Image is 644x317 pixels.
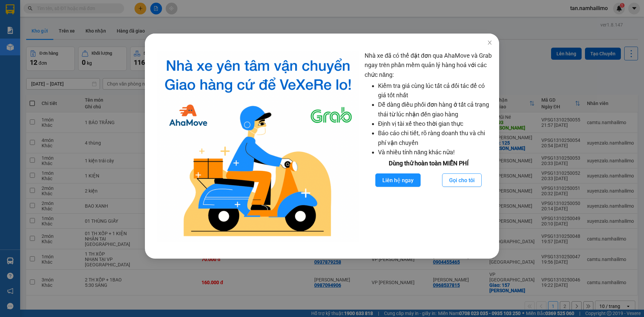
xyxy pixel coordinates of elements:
[378,119,492,128] li: Định vị tài xế theo thời gian thực
[157,51,359,242] img: logo
[487,40,492,45] span: close
[378,81,492,100] li: Kiểm tra giá cùng lúc tất cả đối tác để có giá tốt nhất
[375,173,421,187] button: Liên hệ ngay
[449,176,475,184] span: Gọi cho tôi
[480,34,499,52] button: Close
[378,148,492,157] li: Và nhiều tính năng khác nữa!
[378,100,492,119] li: Dễ dàng điều phối đơn hàng ở tất cả trạng thái từ lúc nhận đến giao hàng
[442,173,482,187] button: Gọi cho tôi
[382,176,414,184] span: Liên hệ ngay
[378,128,492,148] li: Báo cáo chi tiết, rõ ràng doanh thu và chi phí vận chuyển
[365,51,492,242] div: Nhà xe đã có thể đặt đơn qua AhaMove và Grab ngay trên phần mềm quản lý hàng hoá với các chức năng:
[365,159,492,168] div: Dùng thử hoàn toàn MIỄN PHÍ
